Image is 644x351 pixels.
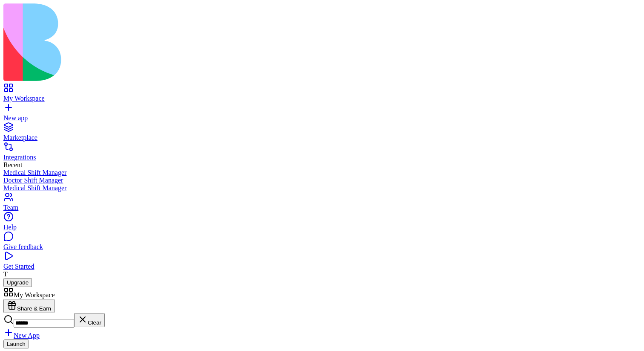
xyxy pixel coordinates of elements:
[3,216,641,231] a: Help
[3,3,346,81] img: logo
[3,278,32,287] button: Upgrade
[3,146,641,161] a: Integrations
[88,319,101,326] span: Clear
[3,114,641,122] div: New app
[74,313,105,327] button: Clear
[3,270,8,278] span: T
[3,255,641,270] a: Get Started
[3,169,641,177] a: Medical Shift Manager
[3,263,641,270] div: Get Started
[3,87,641,102] a: My Workspace
[3,134,641,142] div: Marketplace
[3,204,641,212] div: Team
[17,305,51,312] span: Share & Earn
[3,332,40,339] a: New App
[14,291,55,299] span: My Workspace
[3,126,641,142] a: Marketplace
[3,278,32,286] a: Upgrade
[3,184,641,192] a: Medical Shift Manager
[3,161,22,168] span: Recent
[3,95,641,102] div: My Workspace
[3,107,641,122] a: New app
[3,223,641,231] div: Help
[3,177,641,184] a: Doctor Shift Manager
[3,339,29,348] button: Launch
[3,299,55,313] button: Share & Earn
[3,235,641,251] a: Give feedback
[3,196,641,212] a: Team
[3,154,641,161] div: Integrations
[3,243,641,251] div: Give feedback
